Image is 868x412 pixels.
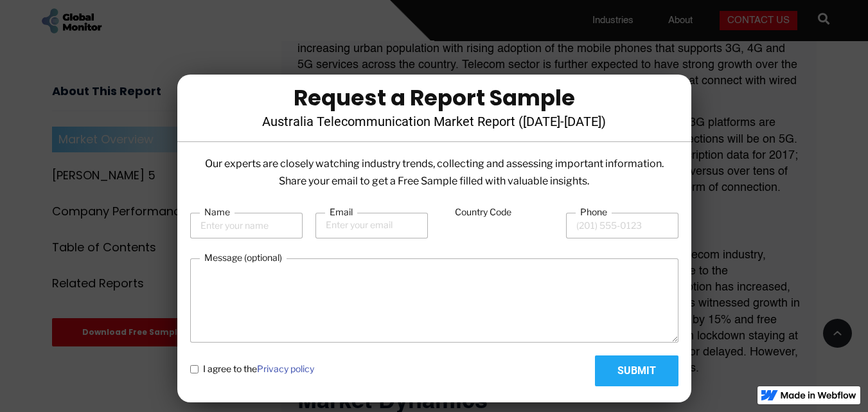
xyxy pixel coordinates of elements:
p: Our experts are closely watching industry trends, collecting and assessing important information.... [190,155,678,190]
label: Message (optional) [200,251,287,264]
input: I agree to thePrivacy policy [190,365,199,373]
label: Email [325,206,357,219]
div: Request a Report Sample [197,87,672,108]
input: (201) 555-0123 [566,213,678,238]
img: Made in Webflow [781,391,856,399]
label: Phone [576,206,612,219]
label: Name [200,206,235,219]
label: Country Code [450,206,516,219]
input: Submit [595,355,678,386]
h4: Australia Telecommunication Market Report ([DATE]-[DATE]) [197,114,672,129]
a: Privacy policy [257,363,314,374]
input: Enter your name [190,213,303,238]
input: Enter your email [315,213,428,238]
span: I agree to the [203,363,314,375]
form: Email Form-Report Page [190,206,678,386]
